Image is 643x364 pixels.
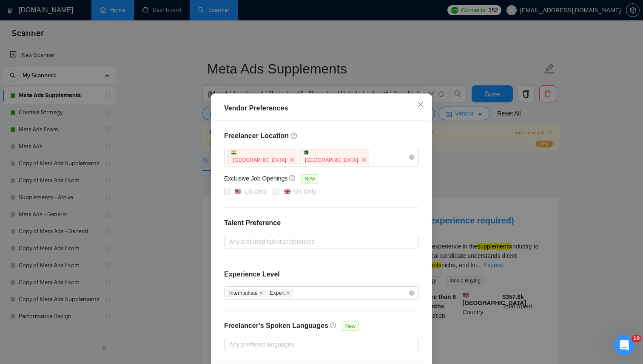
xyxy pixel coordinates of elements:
span: question-circle [289,175,296,181]
span: question-circle [330,322,337,329]
span: [GEOGRAPHIC_DATA] [305,157,358,163]
span: New [301,174,318,183]
img: 🇵🇰 [303,150,308,155]
h5: Exclusive Job Openings [224,174,287,183]
button: Close [409,93,432,116]
span: close [417,101,424,108]
img: 🇮🇳 [231,150,236,155]
span: close-circle [409,155,414,160]
span: New [342,322,359,331]
span: Intermediate [226,289,266,298]
img: 🇬🇧 [285,189,290,195]
div: US Only [245,187,267,196]
span: 10 [632,335,641,342]
span: close [286,291,290,295]
h4: Freelancer's Spoken Languages [224,321,328,331]
span: question-circle [291,133,298,139]
iframe: Intercom live chat [614,335,634,356]
span: close [359,155,369,164]
span: Expert [267,289,293,298]
h4: Talent Preference [224,218,419,228]
div: UK Only [294,187,316,196]
h4: Freelancer Location [224,131,419,141]
h4: Experience Level [224,269,280,279]
img: 🇺🇸 [235,189,241,195]
span: close [287,155,297,164]
span: close [259,291,263,295]
div: Vendor Preferences [224,103,419,113]
span: close-circle [409,291,414,296]
span: [GEOGRAPHIC_DATA] [233,157,286,163]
